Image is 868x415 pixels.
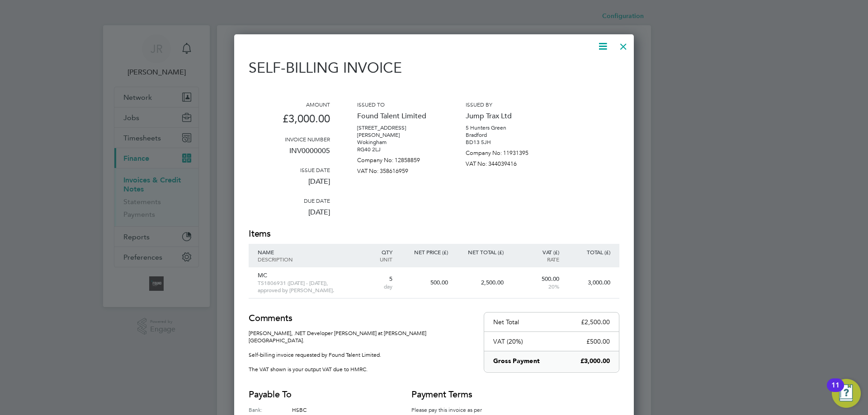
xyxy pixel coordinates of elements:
p: VAT (£) [513,248,559,256]
p: BD13 5JH [466,139,547,146]
p: Rate [513,256,559,263]
p: Unit [364,256,392,263]
p: MC [258,272,355,279]
label: Bank: [249,406,292,414]
p: 20% [513,283,559,290]
p: 500.00 [401,279,448,286]
h3: Issued by [466,101,547,108]
p: day [364,283,392,290]
p: Bradford [466,131,547,139]
span: HSBC [292,406,307,413]
p: TS1806931 ([DATE] - [DATE]), approved by [PERSON_NAME]. [258,279,355,294]
p: [STREET_ADDRESS][PERSON_NAME] [357,124,439,139]
h3: Amount [249,101,330,108]
p: RG40 2LJ [357,146,439,153]
p: 3,000.00 [568,279,610,286]
p: [PERSON_NAME], .NET Developer [PERSON_NAME] at [PERSON_NAME][GEOGRAPHIC_DATA]. Self-billing invoi... [249,329,475,373]
p: 500.00 [513,275,559,283]
h3: Due date [249,197,330,204]
h3: Invoice number [249,135,330,143]
p: VAT No: 358616959 [357,164,439,175]
p: £500.00 [586,337,610,345]
h2: Payment terms [411,388,493,401]
p: Net total (£) [457,248,504,256]
p: Name [258,248,355,256]
p: Gross Payment [493,357,540,366]
p: [DATE] [249,173,330,197]
p: [DATE] [249,204,330,228]
p: Total (£) [568,248,610,256]
p: £3,000.00 [580,357,610,366]
p: Net Total [493,318,519,326]
p: VAT (20%) [493,337,523,345]
p: Company No: 11931395 [466,146,547,157]
p: 5 [364,275,392,283]
p: Net price (£) [401,248,448,256]
p: Description [258,256,355,263]
p: £3,000.00 [249,108,330,135]
h2: Comments [249,312,475,325]
div: 11 [831,385,840,397]
p: VAT No: 344039416 [466,157,547,168]
h3: Issue date [249,166,330,173]
p: INV0000005 [249,143,330,166]
p: Jump Trax Ltd [466,108,547,124]
p: 2,500.00 [457,279,504,286]
p: Found Talent Limited [357,108,439,124]
p: 5 Hunters Green [466,124,547,131]
button: Open Resource Center, 11 new notifications [832,379,861,408]
p: £2,500.00 [581,318,610,326]
h1: Self-Billing Invoice [249,59,429,76]
p: Company No: 12858859 [357,153,439,164]
p: QTY [364,248,392,256]
p: Wokingham [357,139,439,146]
h2: Payable to [249,388,384,401]
h2: Items [249,228,619,240]
h3: Issued to [357,101,439,108]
